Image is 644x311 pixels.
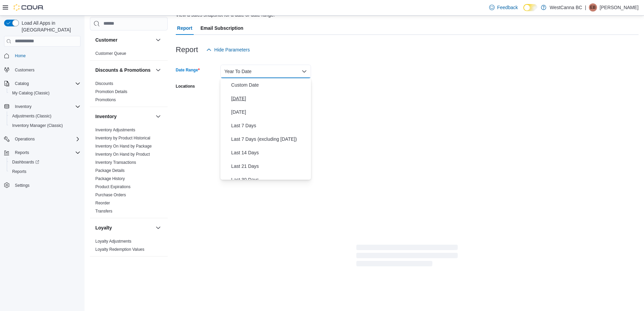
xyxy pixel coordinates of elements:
[90,49,168,60] div: Customer
[9,112,80,120] span: Adjustments (Classic)
[1,148,83,157] button: Reports
[231,149,308,157] span: Last 14 Days
[176,67,200,73] label: Date Range
[12,149,80,157] span: Reports
[95,263,106,269] h3: OCM
[204,43,253,57] button: Hide Parameters
[95,209,112,214] a: Transfers
[1,134,83,144] button: Operations
[154,112,162,120] button: Inventory
[356,246,458,268] span: Loading
[1,180,83,190] button: Settings
[95,67,150,73] h3: Discounts & Promotions
[550,3,582,12] p: WestCanna BC
[600,3,639,12] p: [PERSON_NAME]
[95,239,132,244] a: Loyalty Adjustments
[95,144,152,149] a: Inventory On Hand by Package
[220,65,311,78] button: Year To Date
[95,184,130,189] a: Product Expirations
[220,78,311,180] div: Select listbox
[95,113,153,120] button: Inventory
[231,81,308,89] span: Custom Date
[14,4,44,11] img: Cova
[12,80,31,88] button: Catalog
[95,37,117,43] h3: Customer
[7,121,83,130] button: Inventory Manager (Classic)
[12,103,80,111] span: Inventory
[12,103,34,111] button: Inventory
[200,21,243,35] span: Email Subscription
[231,94,308,103] span: [DATE]
[95,263,153,269] button: OCM
[95,160,136,165] a: Inventory Transactions
[1,102,83,111] button: Inventory
[523,4,538,11] input: Dark Mode
[231,162,308,170] span: Last 21 Days
[95,152,150,157] a: Inventory On Hand by Product
[95,239,132,244] span: Loyalty Adjustments
[12,135,80,143] span: Operations
[95,97,116,102] a: Promotions
[590,3,596,12] span: EB
[95,136,150,140] a: Inventory by Product Historical
[7,111,83,121] button: Adjustments (Classic)
[12,181,32,190] a: Settings
[95,160,136,165] span: Inventory Transactions
[9,168,80,176] span: Reports
[177,21,192,35] span: Report
[19,20,80,33] span: Load All Apps in [GEOGRAPHIC_DATA]
[95,200,110,206] span: Reorder
[95,67,153,73] button: Discounts & Promotions
[231,135,308,143] span: Last 7 Days (excluding [DATE])
[9,121,66,130] a: Inventory Manager (Classic)
[9,112,54,120] a: Adjustments (Classic)
[95,224,112,231] h3: Loyalty
[9,121,80,130] span: Inventory Manager (Classic)
[95,51,126,56] span: Customer Queue
[95,113,117,120] h3: Inventory
[12,65,80,74] span: Customers
[95,168,125,173] span: Package Details
[12,159,39,165] span: Dashboards
[95,89,127,94] a: Promotion Details
[12,181,80,190] span: Settings
[12,52,28,60] a: Home
[95,176,125,181] a: Package History
[95,201,110,205] a: Reorder
[95,51,126,56] a: Customer Queue
[7,167,83,176] button: Reports
[95,224,153,231] button: Loyalty
[15,81,29,86] span: Catalog
[15,183,29,188] span: Settings
[95,81,113,86] a: Discounts
[154,262,162,270] button: OCM
[95,193,126,197] a: Purchase Orders
[12,149,32,157] button: Reports
[95,247,144,252] a: Loyalty Redemption Values
[1,51,83,61] button: Home
[9,89,52,97] a: My Catalog (Classic)
[176,46,198,54] h3: Report
[154,224,162,232] button: Loyalty
[12,113,51,119] span: Adjustments (Classic)
[90,126,168,218] div: Inventory
[90,237,168,256] div: Loyalty
[154,36,162,44] button: Customer
[7,157,83,167] a: Dashboards
[589,3,597,12] div: Elisabeth Bjornson
[1,79,83,88] button: Catalog
[9,158,42,166] a: Dashboards
[12,90,50,96] span: My Catalog (Classic)
[585,3,586,12] p: |
[95,127,135,133] span: Inventory Adjustments
[15,136,35,142] span: Operations
[1,65,83,74] button: Customers
[497,4,518,11] span: Feedback
[12,169,26,174] span: Reports
[95,143,152,149] span: Inventory On Hand by Package
[12,66,37,74] a: Customers
[15,104,31,109] span: Inventory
